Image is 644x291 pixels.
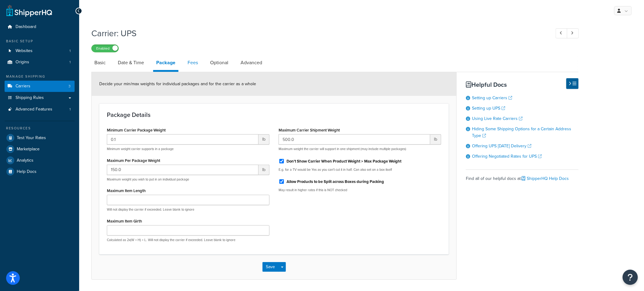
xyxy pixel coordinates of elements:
span: lb [430,134,441,145]
a: Websites1 [5,45,75,57]
span: Analytics [17,158,33,163]
label: Maximum Item Length [107,188,146,193]
button: Save [262,262,279,272]
a: Hiding Some Shipping Options for a Certain Address Type [472,126,571,139]
a: Offering UPS [DATE] Delivery [472,143,531,149]
span: Carriers [16,84,30,89]
label: Maximum Carrier Shipment Weight [279,128,340,132]
button: Open Resource Center [623,270,638,285]
a: Test Your Rates [5,132,75,143]
div: Find all of our helpful docs at: [466,170,579,183]
a: Dashboard [5,21,75,33]
h3: Helpful Docs [466,81,579,88]
p: May result in higher rates if this is NOT checked [279,188,441,192]
span: Decide your min/max weights for individual packages and for the carrier as a whole [99,81,256,87]
a: Optional [207,55,231,70]
a: Carriers3 [5,81,75,92]
span: 1 [69,60,71,65]
p: Maximum weight you wish to put in an individual package [107,177,269,182]
p: Will not display the carrier if exceeded. Leave blank to ignore [107,207,269,212]
label: Maximum Item Girth [107,219,142,223]
h1: Carrier: UPS [91,27,544,39]
a: Setting up UPS [472,105,505,111]
li: Carriers [5,81,75,92]
label: Don't Show Carrier When Product Weight > Max Package Weight [287,159,401,164]
button: Hide Help Docs [566,78,579,89]
li: Websites [5,45,75,57]
span: Help Docs [17,169,37,174]
a: Basic [91,55,109,70]
span: 1 [69,48,71,54]
a: Shipping Rules [5,92,75,103]
a: Using Live Rate Carriers [472,115,523,122]
div: Resources [5,126,75,131]
a: Help Docs [5,166,75,177]
p: Minimum weight carrier supports in a package [107,147,269,151]
a: Previous Record [556,28,568,38]
a: Setting up Carriers [472,95,512,101]
a: Date & Time [115,55,147,70]
li: Origins [5,57,75,68]
span: 3 [69,84,71,89]
span: lb [259,165,269,175]
li: Advanced Features [5,104,75,115]
label: Minimum Carrier Package Weight [107,128,166,132]
a: Marketplace [5,144,75,155]
p: Maximum weight the carrier will support in one shipment (may include multiple packages) [279,147,441,151]
a: Package [153,55,178,72]
label: Allow Products to be Split across Boxes during Packing [287,179,384,184]
a: Advanced [238,55,265,70]
span: Test Your Rates [17,135,46,141]
span: Advanced Features [16,107,52,112]
span: 1 [69,107,71,112]
label: Enabled [92,45,118,52]
a: Origins1 [5,57,75,68]
a: Offering Negotiated Rates for UPS [472,153,542,160]
span: Marketplace [17,147,40,152]
h3: Package Details [107,111,441,118]
a: Analytics [5,155,75,166]
span: lb [259,134,269,145]
a: Next Record [567,28,579,38]
p: Calculated as 2x(W + H) + L. Will not display the carrier if exceeded. Leave blank to ignore [107,238,269,242]
label: Maximum Per Package Weight [107,158,160,163]
span: Shipping Rules [16,95,44,100]
div: Basic Setup [5,39,75,44]
a: Advanced Features1 [5,104,75,115]
p: E.g. for a TV would be Yes as you can't cut it in half. Can also set on a box itself [279,167,441,172]
span: Websites [16,48,33,54]
a: ShipperHQ Help Docs [522,175,569,182]
span: Origins [16,60,29,65]
a: Fees [185,55,201,70]
div: Manage Shipping [5,74,75,79]
span: Dashboard [16,24,36,30]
